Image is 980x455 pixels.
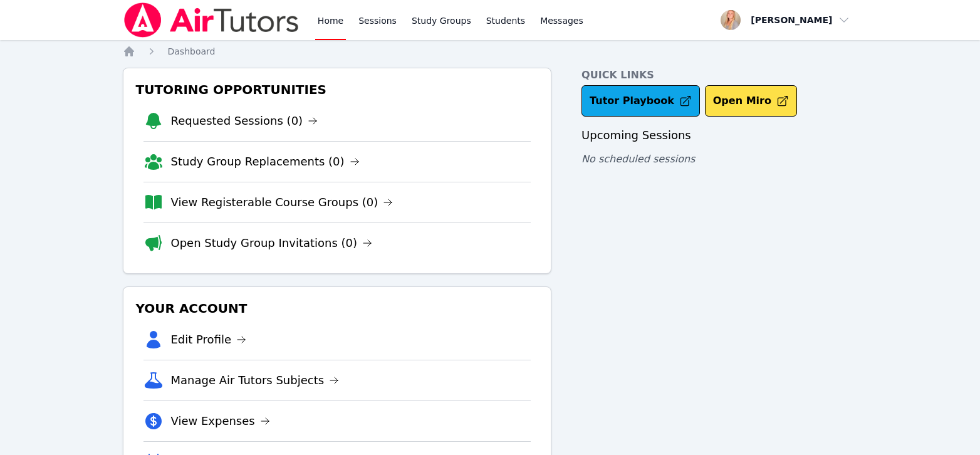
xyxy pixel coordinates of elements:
a: View Expenses [171,412,270,430]
a: Requested Sessions (0) [171,112,318,130]
a: Open Study Group Invitations (0) [171,234,373,252]
h3: Your Account [133,297,541,320]
a: Manage Air Tutors Subjects [171,372,340,389]
span: Messages [540,14,583,27]
a: Edit Profile [171,331,247,348]
nav: Breadcrumb [123,45,858,58]
img: Air Tutors [123,3,300,38]
a: Study Group Replacements (0) [171,153,360,170]
button: Open Miro [705,85,797,117]
span: Dashboard [168,46,216,56]
h4: Quick Links [581,68,857,83]
a: Tutor Playbook [581,85,700,117]
span: No scheduled sessions [581,153,695,165]
a: Dashboard [168,45,216,58]
h3: Tutoring Opportunities [133,78,541,101]
a: View Registerable Course Groups (0) [171,194,394,211]
h3: Upcoming Sessions [581,127,857,144]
